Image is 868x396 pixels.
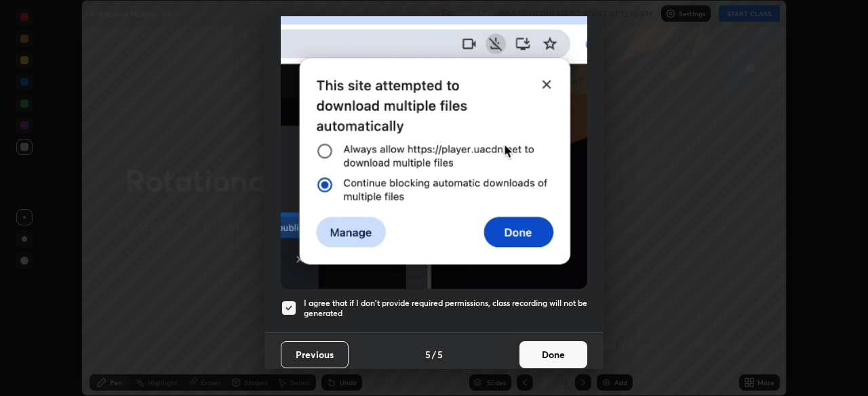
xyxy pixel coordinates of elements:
button: Previous [281,341,349,368]
h4: / [432,347,436,361]
h4: 5 [437,347,443,361]
button: Done [519,341,587,368]
h4: 5 [425,347,431,361]
h5: I agree that if I don't provide required permissions, class recording will not be generated [304,298,587,319]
